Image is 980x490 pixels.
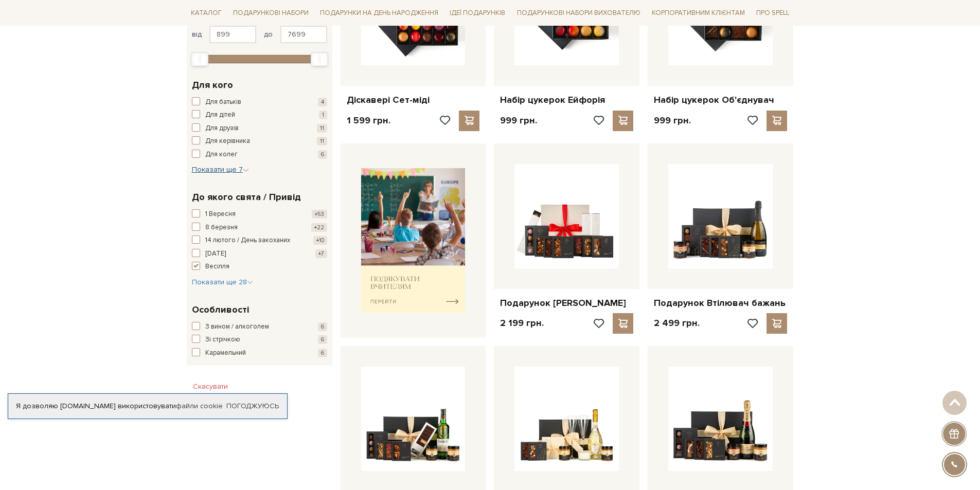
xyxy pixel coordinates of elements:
span: 14 лютого / День закоханих [205,235,290,246]
p: 1 599 грн. [347,115,390,126]
div: Я дозволяю [DOMAIN_NAME] використовувати [8,402,287,411]
button: Скасувати [187,378,234,395]
a: Подарунок [PERSON_NAME] [500,297,633,309]
a: Набір цукерок Об'єднувач [654,94,787,106]
span: Для колег [205,150,238,160]
button: 1 Вересня +53 [192,209,327,220]
span: від [192,30,202,39]
a: Погоджуюсь [226,402,279,411]
span: 11 [317,137,327,146]
button: Для дітей 1 [192,110,327,120]
button: Карамельний 6 [192,348,327,358]
span: +22 [311,223,327,232]
span: 1 [319,111,327,119]
span: Для кого [192,78,233,92]
span: Весілля [205,262,229,272]
span: 11 [317,124,327,133]
button: [DATE] +7 [192,249,327,259]
button: Для керівника 11 [192,136,327,147]
a: Діскавері Сет-міді [347,94,480,106]
span: До якого свята / Привід [192,190,301,204]
a: Подарункові набори [229,5,313,21]
button: 14 лютого / День закоханих +10 [192,235,327,246]
button: Зі стрічкою 6 [192,335,327,345]
span: +53 [312,210,327,219]
button: Показати ще 28 [192,277,253,287]
button: Для колег 6 [192,150,327,160]
img: banner [361,168,466,313]
a: Корпоративним клієнтам [648,4,749,22]
span: +7 [315,249,327,258]
div: Max [311,52,328,66]
span: 6 [318,349,327,357]
button: Для батьків 4 [192,97,327,107]
button: Показати ще 7 [192,165,249,175]
a: Каталог [187,5,226,21]
span: 6 [318,322,327,331]
a: Подарунки на День народження [316,5,442,21]
span: З вином / алкоголем [205,322,269,332]
p: 999 грн. [500,115,537,126]
span: Карамельний [205,348,246,358]
button: 8 березня +22 [192,223,327,233]
p: 999 грн. [654,115,691,126]
button: З вином / алкоголем 6 [192,322,327,332]
span: Для керівника [205,136,250,147]
span: 1 Вересня [205,209,236,220]
span: Зі стрічкою [205,335,240,345]
span: +10 [313,236,327,245]
a: Подарунок Втілювач бажань [654,297,787,309]
div: Min [191,52,208,66]
span: Показати ще 28 [192,278,253,286]
a: Про Spell [752,5,793,21]
p: 2 499 грн. [654,317,700,329]
p: 2 199 грн. [500,317,544,329]
span: Показати ще 7 [192,165,249,174]
span: 6 [318,150,327,159]
span: Для дітей [205,110,235,120]
a: Ідеї подарунків [446,5,509,21]
span: 6 [318,335,327,344]
a: Набір цукерок Ейфорія [500,94,633,106]
span: Для батьків [205,97,241,107]
a: файли cookie [176,402,223,410]
span: 8 березня [205,223,238,233]
span: [DATE] [205,249,226,259]
span: 4 [318,98,327,106]
button: Весілля [192,262,327,272]
button: Для друзів 11 [192,123,327,134]
input: Ціна [209,26,256,43]
input: Ціна [280,26,327,43]
a: Подарункові набори вихователю [513,4,645,22]
span: до [264,30,273,39]
span: Особливості [192,303,249,317]
span: Для друзів [205,123,239,134]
